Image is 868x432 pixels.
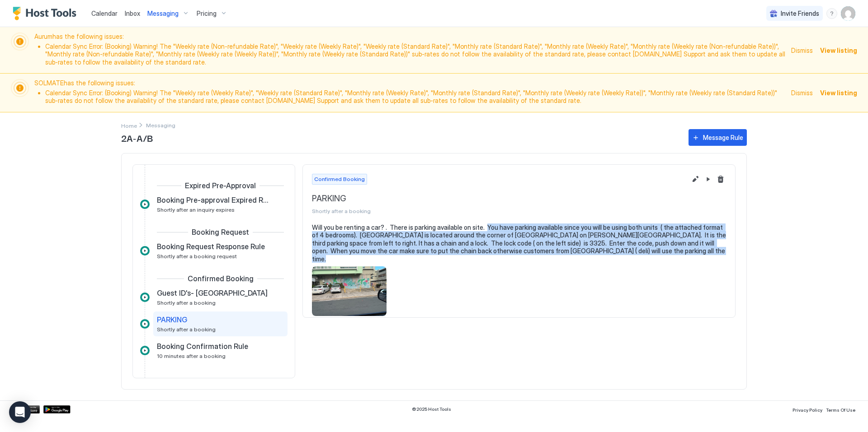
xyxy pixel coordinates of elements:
[703,174,713,185] button: Pause Message Rule
[91,9,118,18] a: Calendar
[43,405,71,413] a: Google Play Store
[791,46,813,55] div: Dismiss
[314,175,365,183] span: Confirmed Booking
[121,121,137,130] a: Home
[715,174,726,185] button: Delete message rule
[121,131,679,144] span: 2A-A/B
[157,315,187,324] span: PARKING
[188,274,254,283] span: Confirmed Booking
[125,9,140,17] span: Inbox
[793,407,822,413] span: Privacy Policy
[157,353,226,359] span: 10 minutes after a booking
[45,42,786,66] li: Calendar Sync Error: (Booking) Warning! The "Weekly rate (Non-refundable Rate)", "Weekly rate (We...
[157,242,265,251] span: Booking Request Response Rule
[826,404,855,414] a: Terms Of Use
[157,326,216,333] span: Shortly after a booking
[34,33,786,68] span: Aurum has the following issues:
[125,9,140,18] a: Inbox
[312,208,686,214] span: Shortly after a booking
[781,9,819,18] span: Invite Friends
[820,88,857,98] div: View listing
[157,288,268,297] span: Guest ID's- [GEOGRAPHIC_DATA]
[157,342,248,351] span: Booking Confirmation Rule
[157,253,237,260] span: Shortly after a booking request
[34,79,786,107] span: SOLMATE has the following issues:
[146,122,175,129] span: Breadcrumb
[312,266,387,316] div: View image
[91,9,118,17] span: Calendar
[820,46,857,55] div: View listing
[121,122,137,129] span: Home
[312,194,686,204] span: PARKING
[147,9,179,18] span: Messaging
[157,195,269,204] span: Booking Pre-approval Expired Rule
[689,129,747,146] button: Message Rule
[690,174,701,185] button: Edit message rule
[793,404,822,414] a: Privacy Policy
[45,89,786,105] li: Calendar Sync Error: (Booking) Warning! The "Weekly rate (Weekly Rate)", "Weekly rate (Standard R...
[841,6,855,21] div: User profile
[121,121,137,130] div: Breadcrumb
[185,181,256,190] span: Expired Pre-Approval
[703,133,743,142] div: Message Rule
[412,406,451,412] span: © 2025 Host Tools
[312,223,726,263] pre: Will you be renting a car? . There is parking available on site. You have parking available since...
[9,401,31,423] div: Open Intercom Messenger
[192,228,249,237] span: Booking Request
[157,299,216,306] span: Shortly after a booking
[157,206,235,213] span: Shortly after an inquiry expires
[13,7,80,20] a: Host Tools Logo
[826,8,837,19] div: menu
[826,407,855,413] span: Terms Of Use
[197,9,217,18] span: Pricing
[791,88,813,98] div: Dismiss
